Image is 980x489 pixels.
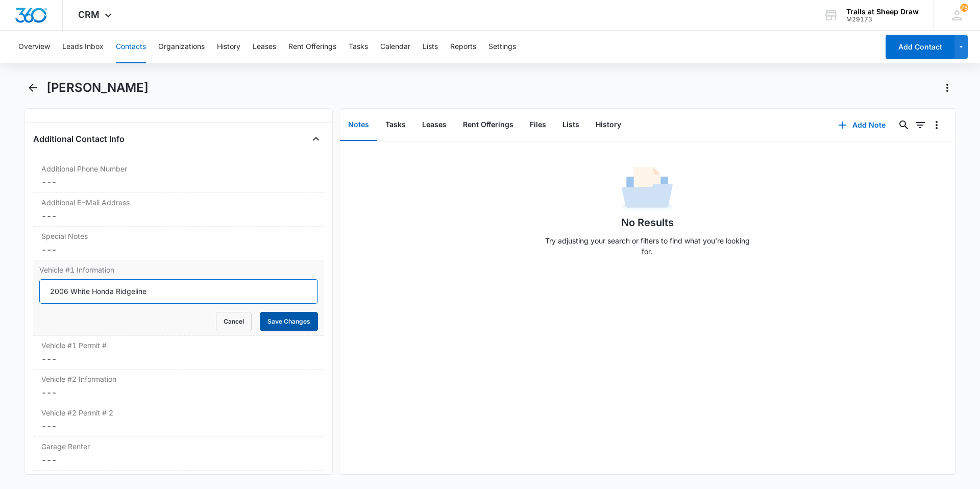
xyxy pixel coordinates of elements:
div: account name [846,8,919,16]
dd: --- [41,243,316,256]
label: Garage Renter [41,441,316,452]
button: Add Note [828,113,896,137]
p: Try adjusting your search or filters to find what you’re looking for. [540,235,754,257]
button: Add Contact [886,35,954,59]
input: Vehicle #1 Information [39,279,318,304]
button: Tasks [377,109,414,141]
button: Tasks [349,31,368,63]
button: Reports [450,31,476,63]
div: Vehicle #2 Information--- [33,370,324,403]
dd: --- [41,210,316,222]
button: Actions [939,80,955,96]
button: Save Changes [260,312,318,331]
button: Calendar [380,31,410,63]
button: Lists [423,31,438,63]
h1: No Results [621,215,674,230]
label: Vehicle #1 Permit # [41,340,316,351]
button: Back [24,80,40,96]
div: Vehicle #1 Permit #--- [33,336,324,370]
dd: --- [41,454,316,466]
div: account id [846,16,919,23]
span: CRM [78,9,100,20]
h1: [PERSON_NAME] [46,80,149,95]
dd: --- [41,386,316,399]
button: Overflow Menu [928,117,945,133]
button: Organizations [158,31,205,63]
label: Vehicle #2 Permit # 2 [41,407,316,418]
div: Additional Phone Number--- [33,159,324,193]
button: Leads Inbox [62,31,104,63]
dd: --- [41,420,316,432]
label: Vehicle #2 Information [41,374,316,384]
button: Contacts [116,31,146,63]
button: Rent Offerings [288,31,336,63]
button: Rent Offerings [455,109,522,141]
button: Close [308,131,324,147]
button: History [587,109,629,141]
h4: Additional Contact Info [33,133,125,145]
button: Leases [253,31,276,63]
button: Lists [554,109,587,141]
button: History [217,31,240,63]
button: Settings [488,31,516,63]
div: Garage Renter--- [33,437,324,471]
span: 75 [960,4,968,12]
div: notifications count [960,4,968,12]
button: Filters [912,117,928,133]
button: Search... [896,117,912,133]
div: Vehicle #2 Permit # 2--- [33,403,324,437]
label: Additional E-Mail Address [41,197,316,208]
dd: --- [41,353,316,365]
div: Additional E-Mail Address--- [33,193,324,227]
dd: --- [41,176,316,188]
label: Vehicle #1 Information [39,264,318,275]
div: Special Notes--- [33,227,324,260]
button: Overview [18,31,50,63]
button: Leases [414,109,455,141]
label: Additional Phone Number [41,163,316,174]
img: No Data [622,164,673,215]
button: Notes [340,109,377,141]
button: Files [522,109,554,141]
button: Cancel [216,312,252,331]
label: Special Notes [41,231,316,241]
